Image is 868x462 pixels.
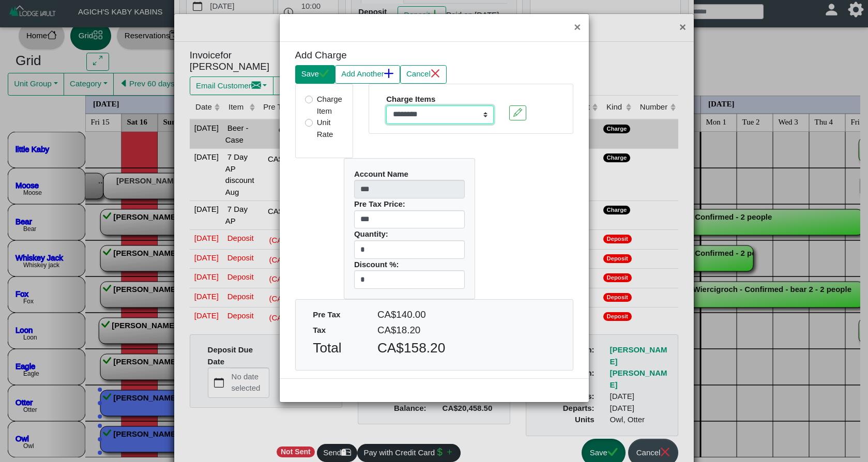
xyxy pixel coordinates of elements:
[295,50,427,61] h5: Add Charge
[566,14,588,41] button: Close
[513,108,522,116] svg: pencil
[509,105,526,120] button: pencil
[384,69,394,79] svg: plus
[354,170,408,178] b: Account Name
[354,260,399,269] b: Discount %:
[431,69,440,79] svg: x
[377,340,555,357] h3: CA$158.20
[335,65,400,84] button: Add Anotherplus
[317,117,343,140] label: Unit Rate
[354,229,388,238] b: Quantity:
[295,65,335,84] button: Savecheck
[400,65,447,84] button: Cancelx
[386,95,435,103] b: Charge Items
[354,199,405,208] b: Pre Tax Price:
[317,94,343,117] label: Charge Item
[313,340,362,357] h3: Total
[319,69,329,79] svg: check
[313,310,340,319] b: Pre Tax
[377,325,555,336] h5: CA$18.20
[313,326,326,334] b: Tax
[377,309,555,321] h5: CA$140.00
